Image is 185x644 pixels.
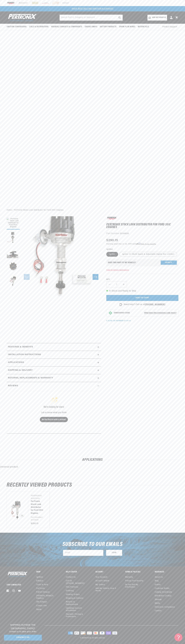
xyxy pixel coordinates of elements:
[7,343,101,351] summary: Features & Benefits
[7,209,178,212] nav: breadcrumbs
[136,24,150,30] summary: Motorcycle
[7,571,28,577] img: Pertronix
[13,412,95,414] div: Let us know what you think
[4,630,42,633] p: Contact us to place your order.
[147,15,167,21] a: Add my vehicle
[36,590,50,594] a: Patriot Exhaust
[100,25,117,28] span: Battery Products
[106,550,122,556] button: Subscribe
[63,550,103,556] input: Email
[114,312,130,314] strong: EMISSIONS CODE
[106,278,178,281] label: QTY
[50,24,83,30] summary: Headers, Exhausts & Components
[114,312,176,314] button: EMISSIONS CODEWhat does this emissions code mean?
[36,587,45,590] a: PerTronix
[66,600,88,606] a: Returns & Replacements
[7,382,101,390] summary: Reviews
[95,587,119,593] a: Add My Vehicle: How It Works
[7,374,101,382] summary: Returns, Replacements & Warranty
[161,261,177,265] button: Verify
[120,233,129,235] strong: D134620
[66,593,80,596] a: Viewing Orders
[117,15,123,21] button: search button
[66,585,78,589] a: FAQ Pertronix
[7,209,12,212] a: Home
[7,216,20,230] button: Load image 1 in gallery view
[106,248,113,251] legend: Ignition
[51,25,82,28] span: Headers, Exhausts & Components
[52,7,133,10] div: 1 of 2
[4,624,42,630] h3: Shipping Outside the [GEOGRAPHIC_DATA]?
[125,576,133,579] a: Warranty
[85,637,91,639] a: PerTronix
[144,312,176,314] strong: What does this emissions code mean?
[66,612,90,619] a: Payment, Pricing & Promotions
[36,600,47,604] a: JBA Exhaust
[95,576,107,579] a: Your account
[60,15,123,21] input: Search Part #, Category or Keyword
[24,274,30,280] button: Slide left
[8,345,33,349] h2: Features & Benefits
[7,216,101,338] media-gallery: Gallery Viewer
[36,576,43,579] a: Ignition
[155,598,162,601] a: Sitemap
[13,406,95,408] div: We’re looking for stars!
[138,25,149,28] span: Motorcycle
[7,24,28,30] summary: Ignition Conversions
[108,262,136,264] div: Does This part fit My vehicle?
[125,579,143,583] a: Privacy and Security
[93,274,98,280] button: Slide right
[106,223,178,229] h1: PerTronix Stock Look Distributor for Ford 351C Engines
[141,243,156,245] a: See if you qualify - Learn more about Affirm Financing (opens in modal)
[106,269,129,271] a: View All Vehicle Applications
[7,483,178,488] h2: RECENTLY VIEWED PRODUCTS
[155,605,175,609] a: Emissions compliance
[106,289,178,293] p: In-Stock and Ready to Ship
[8,376,53,380] h2: Returns, Replacements & Warranty
[62,542,123,547] h3: Subscribe to our emails
[106,320,131,322] p: C.A.R.B. EO Number: D-57-23
[7,492,178,528] ul: Slider
[14,209,63,212] a: PerTronix Stock Look Distributor for Ford 351C Engines
[7,351,101,359] summary: Installation instructions
[106,243,156,245] p: Starting at /mo or 0% APR with .
[106,252,118,257] label: Ignitor
[108,311,113,315] img: Emissions code
[66,576,76,579] a: Contact us
[155,583,161,587] a: Events
[8,369,33,372] h2: Shipping & Delivery
[7,359,101,367] a: Applications
[7,13,37,22] img: Pertronix
[155,587,170,590] a: Customer Builds
[83,24,99,30] summary: Engine Swaps
[136,243,141,245] span: Affirm
[36,604,47,608] a: Compu-Fire
[119,252,177,257] label: Ignitor III (Multi Spark & Adjustable Digital Rev Limiter)
[116,243,118,245] span: $27
[28,24,50,30] summary: Coils & Distributors
[7,25,27,28] span: Ignition Conversions
[7,260,20,273] button: Load image 4 in gallery view
[125,583,149,589] a: Do not sell my information
[162,24,178,30] summary: Product Support
[80,637,92,639] small: © 2025 .
[8,390,100,431] div: customer reviews
[119,25,135,28] span: Spark Plug Wires
[152,16,166,19] span: Add my vehicle
[7,245,20,259] button: Load image 3 in gallery view
[92,637,105,639] small: All rights reserved.
[40,417,68,422] button: Be the first to write a review!
[124,303,165,306] p: Need help? Call us at
[118,24,137,30] summary: Spark Plug Wires
[66,596,83,600] a: Shipping & Delivery
[4,635,42,641] a: Contact Us
[36,583,48,587] a: Tools & Parts
[66,606,88,612] a: Updating Account Information
[66,589,74,593] a: Ordering
[145,303,165,306] a: [PHONE_NUMBER]
[99,24,118,30] summary: Battery Products
[72,8,113,10] a: SHOP BEST SELLING IGNITION & EXHAUST
[155,590,172,594] a: Catalog Downloads
[29,25,49,28] span: Coils & Distributors
[7,367,101,374] summary: Shipping & Delivery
